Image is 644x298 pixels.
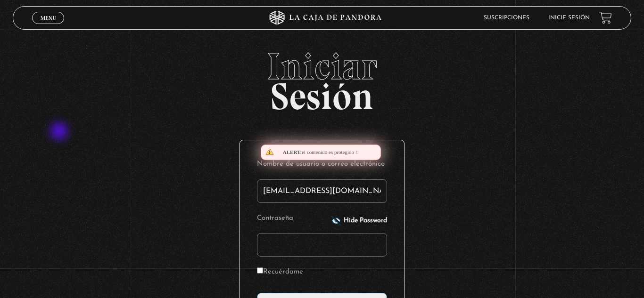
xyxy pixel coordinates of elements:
label: Contraseña [257,211,329,226]
span: Hide Password [344,217,387,224]
div: el contenido es protegido !! [261,145,381,160]
button: Hide Password [331,216,387,226]
input: Recuérdame [257,267,263,274]
h2: Sesión [13,48,631,108]
label: Nombre de usuario o correo electrónico [257,157,387,172]
span: Alert: [283,149,302,155]
span: Menu [41,15,56,21]
label: Recuérdame [257,265,303,280]
span: Cerrar [37,23,59,29]
a: View your shopping cart [599,11,612,24]
a: Suscripciones [484,15,529,21]
a: Inicie sesión [548,15,590,21]
span: Iniciar [13,48,631,85]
